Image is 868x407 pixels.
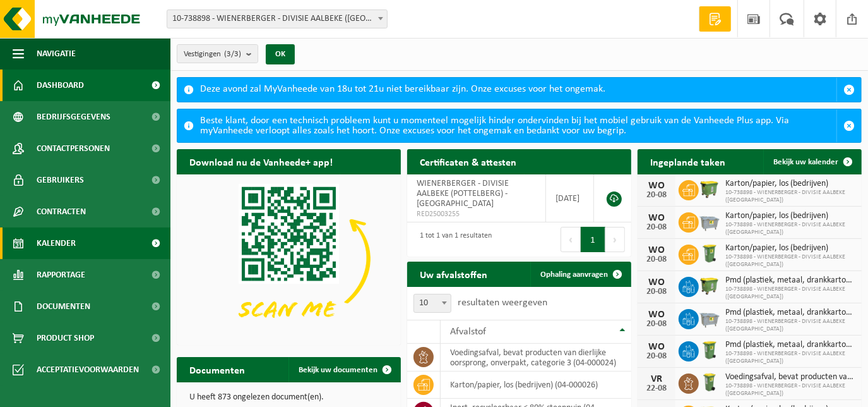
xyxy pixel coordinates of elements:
[177,149,345,174] h2: Download nu de Vanheede+ app!
[725,350,855,365] span: 10-738898 - WIENERBERGER - DIVISIE AALBEKE ([GEOGRAPHIC_DATA])
[224,50,241,58] count: (3/3)
[441,344,631,372] td: voedingsafval, bevat producten van dierlijke oorsprong, onverpakt, categorie 3 (04-000024)
[644,191,669,200] div: 20-08
[414,295,451,312] span: 10
[407,149,529,174] h2: Certificaten & attesten
[417,209,536,219] span: RED25003255
[763,149,860,174] a: Bekijk uw kalender
[644,310,669,320] div: WO
[177,174,401,343] img: Download de VHEPlus App
[725,221,855,236] span: 10-738898 - WIENERBERGER - DIVISIE AALBEKE ([GEOGRAPHIC_DATA])
[699,210,720,232] img: WB-2500-GAL-GY-01
[644,352,669,361] div: 20-08
[644,320,669,329] div: 20-08
[644,384,669,393] div: 22-08
[581,227,605,252] button: 1
[644,374,669,384] div: VR
[644,288,669,296] div: 20-08
[699,339,720,361] img: WB-0240-HPE-GN-50
[266,44,295,64] button: OK
[200,78,836,102] div: Deze avond zal MyVanheede van 18u tot 21u niet bereikbaar zijn. Onze excuses voor het ongemak.
[644,213,669,223] div: WO
[37,322,94,354] span: Product Shop
[37,354,139,386] span: Acceptatievoorwaarden
[699,275,720,296] img: WB-1100-HPE-GN-50
[299,366,378,374] span: Bekijk uw documenten
[725,179,855,189] span: Karton/papier, los (bedrijven)
[189,393,388,402] p: U heeft 873 ongelezen document(en).
[725,382,855,398] span: 10-738898 - WIENERBERGER - DIVISIE AALBEKE ([GEOGRAPHIC_DATA])
[177,44,258,63] button: Vestigingen(3/3)
[450,327,486,337] span: Afvalstof
[37,70,84,101] span: Dashboard
[177,357,258,382] h2: Documenten
[644,181,669,191] div: WO
[184,45,241,64] span: Vestigingen
[37,196,86,228] span: Contracten
[644,245,669,255] div: WO
[417,179,509,209] span: WIENERBERGER - DIVISIE AALBEKE (POTTELBERG) - [GEOGRAPHIC_DATA]
[200,109,836,142] div: Beste klant, door een technisch probleem kunt u momenteel mogelijk hinder ondervinden bij het mob...
[413,226,492,253] div: 1 tot 1 van 1 resultaten
[37,38,76,70] span: Navigatie
[725,318,855,333] span: 10-738898 - WIENERBERGER - DIVISIE AALBEKE ([GEOGRAPHIC_DATA])
[37,228,76,259] span: Kalender
[644,277,669,288] div: WO
[644,255,669,264] div: 20-08
[725,253,855,269] span: 10-738898 - WIENERBERGER - DIVISIE AALBEKE ([GEOGRAPHIC_DATA])
[530,262,630,287] a: Ophaling aanvragen
[638,149,738,174] h2: Ingeplande taken
[288,357,400,382] a: Bekijk uw documenten
[37,101,110,133] span: Bedrijfsgegevens
[167,9,388,28] span: 10-738898 - WIENERBERGER - DIVISIE AALBEKE (POTTELBERG) - AALBEKE
[699,372,720,393] img: WB-0140-HPE-GN-50
[725,340,855,350] span: Pmd (plastiek, metaal, drankkartons) (bedrijven)
[773,158,838,166] span: Bekijk uw kalender
[167,10,387,28] span: 10-738898 - WIENERBERGER - DIVISIE AALBEKE (POTTELBERG) - AALBEKE
[413,294,451,313] span: 10
[725,276,855,286] span: Pmd (plastiek, metaal, drankkartons) (bedrijven)
[699,178,720,200] img: WB-1100-HPE-GN-50
[725,243,855,253] span: Karton/papier, los (bedrijven)
[458,298,547,308] label: resultaten weergeven
[441,372,631,399] td: karton/papier, los (bedrijven) (04-000026)
[546,174,594,222] td: [DATE]
[540,270,608,279] span: Ophaling aanvragen
[725,308,855,318] span: Pmd (plastiek, metaal, drankkartons) (bedrijven)
[725,372,855,382] span: Voedingsafval, bevat producten van dierlijke oorsprong, onverpakt, categorie 3
[37,259,85,291] span: Rapportage
[725,189,855,204] span: 10-738898 - WIENERBERGER - DIVISIE AALBEKE ([GEOGRAPHIC_DATA])
[725,286,855,301] span: 10-738898 - WIENERBERGER - DIVISIE AALBEKE ([GEOGRAPHIC_DATA])
[644,223,669,232] div: 20-08
[407,262,500,286] h2: Uw afvalstoffen
[725,211,855,221] span: Karton/papier, los (bedrijven)
[37,164,84,196] span: Gebruikers
[561,227,581,252] button: Previous
[699,243,720,264] img: WB-0240-HPE-GN-50
[699,307,720,329] img: WB-2500-GAL-GY-01
[37,291,90,322] span: Documenten
[37,133,110,164] span: Contactpersonen
[644,342,669,352] div: WO
[605,227,625,252] button: Next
